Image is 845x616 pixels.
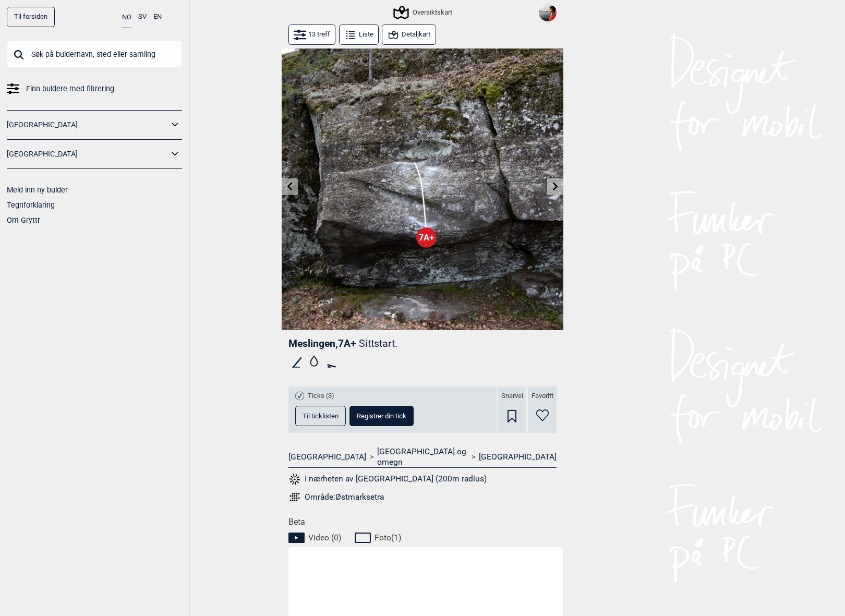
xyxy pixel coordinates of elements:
[359,337,397,349] p: Sittstart.
[308,533,341,543] span: Video ( 0 )
[7,41,182,68] input: Søk på buldernavn, sted eller samling
[349,406,414,426] button: Registrer din tick
[288,25,335,45] button: 13 treff
[498,386,526,433] div: Snarvei
[122,7,131,28] button: NO
[479,452,557,462] a: [GEOGRAPHIC_DATA]
[288,491,557,503] a: Område:Østmarksetra
[539,4,557,21] img: 96237517 3053624591380607 2383231920386342912 n
[377,446,468,468] a: [GEOGRAPHIC_DATA] og omegn
[7,186,68,194] a: Meld inn ny bulder
[375,533,401,543] span: Foto ( 1 )
[288,473,487,486] button: I nærheten av [GEOGRAPHIC_DATA] (200m radius)
[153,7,162,27] button: EN
[138,7,147,27] button: SV
[339,25,379,45] button: Liste
[7,216,40,224] a: Om Gryttr
[288,446,557,468] nav: > >
[382,25,436,45] button: Detaljkart
[305,492,384,502] div: Område: Østmarksetra
[532,392,553,401] span: Favoritt
[395,6,452,19] div: Oversiktskart
[7,201,55,209] a: Tegnforklaring
[282,49,563,330] img: Meslingen 200323
[26,81,114,96] span: Finn buldere med filtrering
[7,81,182,96] a: Finn buldere med filtrering
[308,392,334,401] span: Ticks (3)
[295,406,346,426] button: Til ticklisten
[7,7,55,27] a: Til forsiden
[288,337,356,349] span: Meslingen , 7A+
[7,117,168,132] a: [GEOGRAPHIC_DATA]
[303,413,339,419] span: Til ticklisten
[7,147,168,162] a: [GEOGRAPHIC_DATA]
[288,452,366,462] a: [GEOGRAPHIC_DATA]
[357,413,406,419] span: Registrer din tick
